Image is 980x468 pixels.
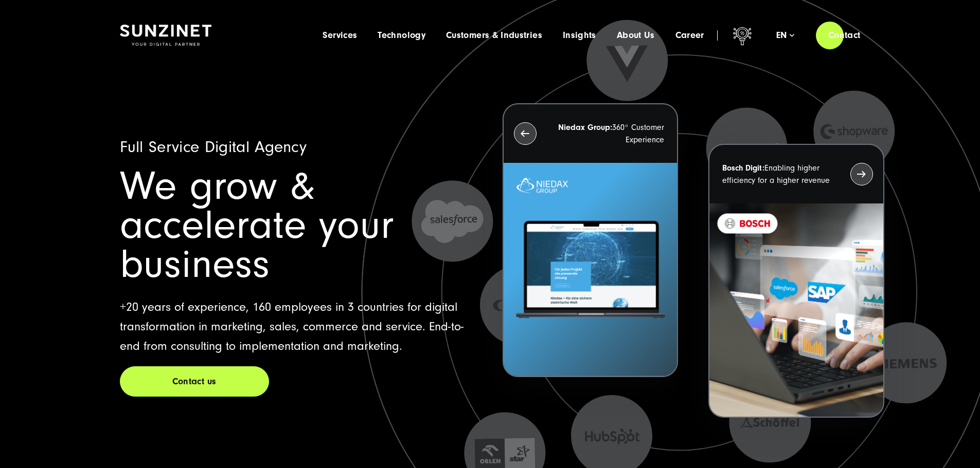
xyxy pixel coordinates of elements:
[708,144,884,418] button: Bosch Digit:Enabling higher efficiency for a higher revenue recent-project_BOSCH_2024-03
[675,30,704,41] a: Career
[563,30,596,41] a: Insights
[558,123,612,132] strong: Niedax Group:
[120,366,269,397] a: Contact us
[776,30,794,41] div: en
[503,103,678,377] button: Niedax Group:360° Customer Experience Letztes Projekt von Niedax. Ein Laptop auf dem die Niedax W...
[120,167,478,284] h1: We grow & accelerate your business
[120,25,211,46] img: SUNZINET Full Service Digital Agentur
[120,297,478,356] p: +20 years of experience, 160 employees in 3 countries for digital transformation in marketing, sa...
[323,30,357,41] a: Services
[446,30,542,41] a: Customers & Industries
[722,163,764,173] strong: Bosch Digit:
[617,30,655,41] a: About Us
[555,121,664,146] p: 360° Customer Experience
[722,162,831,186] p: Enabling higher efficiency for a higher revenue
[504,163,677,376] img: Letztes Projekt von Niedax. Ein Laptop auf dem die Niedax Website geöffnet ist, auf blauem Hinter...
[816,21,873,50] a: Contact
[709,203,883,417] img: recent-project_BOSCH_2024-03
[120,138,307,156] span: Full Service Digital Agency
[378,30,425,41] a: Technology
